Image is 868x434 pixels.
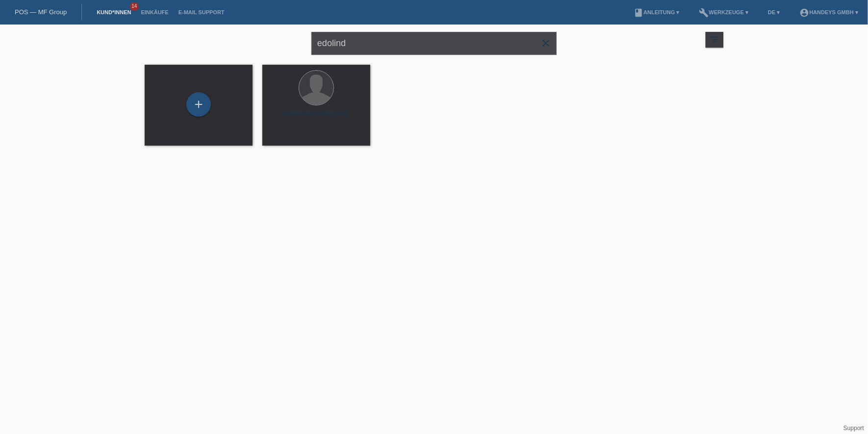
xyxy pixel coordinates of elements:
a: Einkäufe [136,9,173,15]
span: 14 [130,2,139,11]
i: build [699,8,709,18]
div: [PERSON_NAME] (29) [270,110,362,126]
a: Kund*innen [92,9,136,15]
a: bookAnleitung ▾ [629,9,684,15]
i: close [540,37,552,49]
input: Suche... [311,32,557,55]
a: E-Mail Support [174,9,230,15]
a: buildWerkzeuge ▾ [694,9,754,15]
a: Support [843,425,864,432]
i: book [634,8,643,18]
a: DE ▾ [763,9,785,15]
div: Kund*in hinzufügen [187,96,210,113]
i: filter_list [709,34,720,45]
a: POS — MF Group [15,8,67,16]
a: account_circleHandeys GmbH ▾ [794,9,863,15]
i: account_circle [799,8,809,18]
